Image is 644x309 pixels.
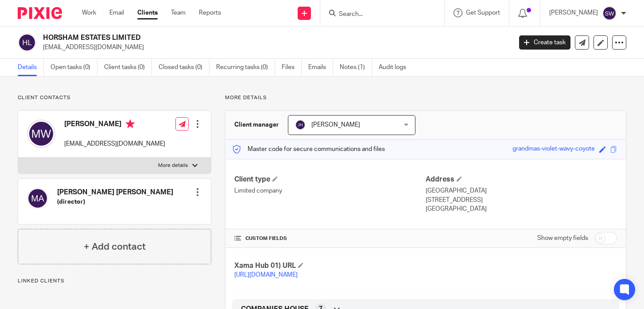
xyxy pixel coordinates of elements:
[43,43,506,52] p: [EMAIL_ADDRESS][DOMAIN_NAME]
[512,144,595,154] div: grandmas-violet-wavy-coyote
[234,235,426,242] h4: CUSTOM FIELDS
[27,188,48,209] img: svg%3E
[234,261,426,270] h4: Xama Hub 01) URL
[27,120,55,148] img: svg%3E
[232,145,385,154] p: Master code for secure communications and files
[234,175,426,184] h4: Client type
[537,234,588,243] label: Show empty fields
[18,33,36,52] img: svg%3E
[338,11,418,19] input: Search
[18,278,211,285] p: Linked clients
[308,59,333,76] a: Emails
[64,139,165,148] p: [EMAIL_ADDRESS][DOMAIN_NAME]
[426,196,617,205] p: [STREET_ADDRESS]
[379,59,413,76] a: Audit logs
[340,59,372,76] a: Notes (1)
[137,8,158,17] a: Clients
[64,120,165,131] h4: [PERSON_NAME]
[602,6,617,20] img: svg%3E
[18,7,62,19] img: Pixie
[519,35,570,50] a: Create task
[311,122,360,128] span: [PERSON_NAME]
[234,272,298,278] a: [URL][DOMAIN_NAME]
[549,8,598,17] p: [PERSON_NAME]
[82,8,96,17] a: Work
[216,59,275,76] a: Recurring tasks (0)
[234,120,279,129] h3: Client manager
[18,59,44,76] a: Details
[225,94,626,101] p: More details
[234,186,426,195] p: Limited company
[109,8,124,17] a: Email
[104,59,152,76] a: Client tasks (0)
[282,59,302,76] a: Files
[57,188,173,197] h4: [PERSON_NAME] [PERSON_NAME]
[295,120,306,130] img: svg%3E
[159,59,209,76] a: Closed tasks (0)
[426,205,617,213] p: [GEOGRAPHIC_DATA]
[158,162,188,169] p: More details
[426,186,617,195] p: [GEOGRAPHIC_DATA]
[426,175,617,184] h4: Address
[18,94,211,101] p: Client contacts
[126,120,135,128] i: Primary
[84,240,146,254] h4: + Add contact
[50,59,97,76] a: Open tasks (0)
[43,33,413,42] h2: HORSHAM ESTATES LIMITED
[57,197,173,206] h5: (director)
[466,10,500,16] span: Get Support
[199,8,221,17] a: Reports
[171,8,186,17] a: Team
